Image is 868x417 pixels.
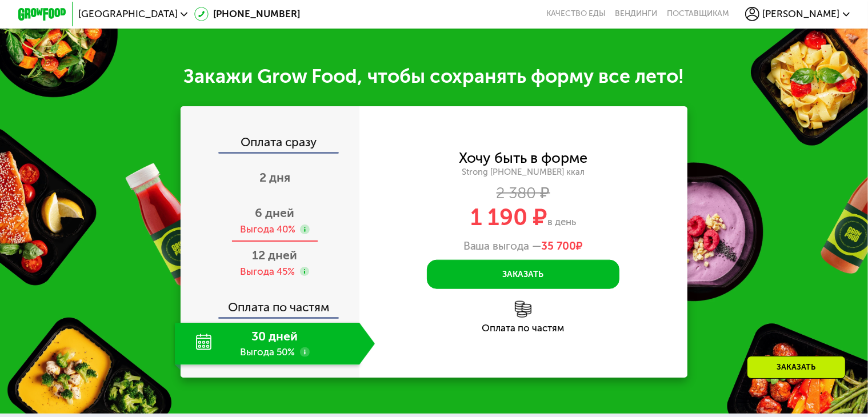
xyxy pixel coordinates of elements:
div: Оплата по частям [359,323,687,333]
div: 2 380 ₽ [359,186,687,199]
span: 2 дня [259,170,290,185]
span: [GEOGRAPHIC_DATA] [78,9,178,19]
a: Качество еды [546,9,606,19]
button: Заказать [427,260,620,289]
a: Вендинги [615,9,658,19]
div: Выгода 40% [240,223,295,236]
img: l6xcnZfty9opOoJh.png [515,301,532,318]
div: Заказать [747,356,846,379]
span: 1 190 ₽ [470,203,548,231]
div: Выгода 45% [240,265,295,278]
div: Ваша выгода — [359,239,687,252]
div: Оплата по частям [182,289,359,317]
span: 12 дней [253,248,298,262]
span: [PERSON_NAME] [762,9,839,19]
span: 35 700 [542,239,577,252]
span: 6 дней [255,206,295,220]
div: Strong [PHONE_NUMBER] ккал [359,167,687,178]
a: [PHONE_NUMBER] [194,7,301,21]
div: Хочу быть в форме [459,151,588,165]
div: Оплата сразу [182,124,359,152]
div: поставщикам [667,9,729,19]
span: в день [548,216,577,227]
span: ₽ [542,239,583,252]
